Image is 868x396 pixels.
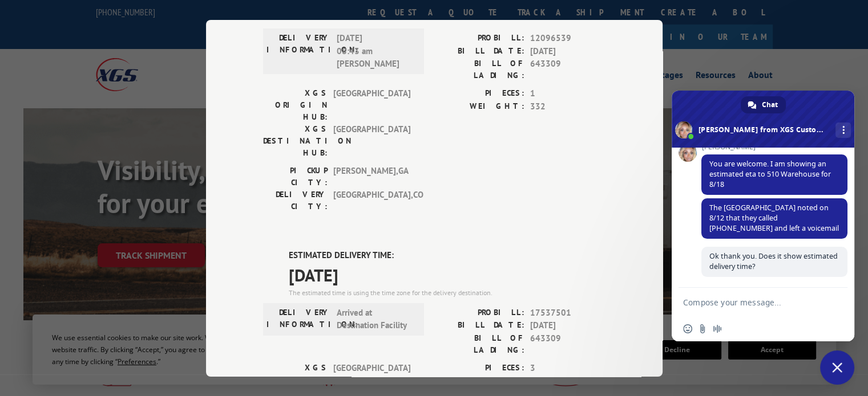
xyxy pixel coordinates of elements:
label: PROBILL: [434,32,524,45]
a: Close chat [820,350,854,385]
label: WEIGHT: [434,374,524,387]
span: [PERSON_NAME] , GA [333,165,410,189]
span: [DATE] [530,44,605,58]
span: [GEOGRAPHIC_DATA] [333,87,410,123]
span: Audio message [713,324,722,333]
label: BILL OF LADING: [434,58,524,81]
span: Chat [762,96,778,113]
span: You are welcome. I am showing an estimated eta to 510 Warehouse for 8/18 [709,159,831,189]
div: The estimated time is using the time zone for the delivery destination. [289,287,605,297]
span: 643309 [530,332,605,356]
label: PIECES: [434,361,524,374]
label: DELIVERY INFORMATION: [267,306,331,332]
span: 643309 [530,58,605,81]
label: PIECES: [434,87,524,100]
a: Chat [741,96,786,113]
span: [GEOGRAPHIC_DATA] [333,123,410,159]
label: PROBILL: [434,306,524,319]
span: 12096539 [530,32,605,45]
label: BILL OF LADING: [434,332,524,356]
span: [GEOGRAPHIC_DATA] , CO [333,189,410,213]
span: [DATE] [530,319,605,332]
label: BILL DATE: [434,44,524,58]
span: [DATE] 08:43 am [PERSON_NAME] [337,32,414,71]
span: Ok thank you. Does it show estimated delivery time? [709,251,838,271]
span: 1 [530,87,605,100]
span: 538 [530,374,605,387]
span: 3 [530,361,605,374]
label: DELIVERY CITY: [263,189,328,213]
label: XGS DESTINATION HUB: [263,123,328,159]
span: Arrived at Destination Facility [337,306,414,332]
label: BILL DATE: [434,319,524,332]
span: The [GEOGRAPHIC_DATA] noted on 8/12 that they called [PHONE_NUMBER] and left a voicemail [709,203,839,233]
label: XGS ORIGIN HUB: [263,87,328,123]
label: ESTIMATED DELIVERY TIME: [289,249,605,262]
label: PICKUP CITY: [263,165,328,189]
span: Insert an emoji [683,324,692,333]
span: 17537501 [530,306,605,319]
span: Send a file [698,324,707,333]
span: [DATE] [289,262,605,287]
textarea: Compose your message... [683,288,820,316]
label: WEIGHT: [434,100,524,113]
label: DELIVERY INFORMATION: [267,32,331,71]
span: 332 [530,100,605,113]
